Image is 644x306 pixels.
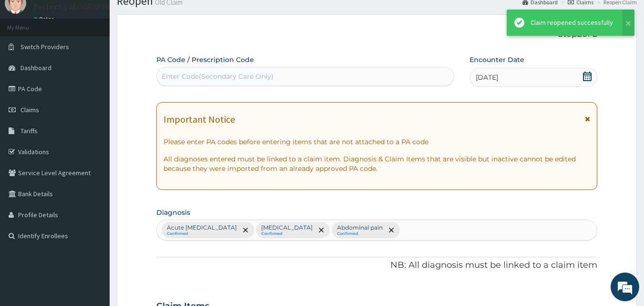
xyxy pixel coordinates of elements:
span: Tariffs [20,127,38,135]
img: d_794563401_company_1708531726252_794563401 [18,48,39,72]
span: remove selection option [317,226,326,234]
div: Minimize live chat window [156,5,179,28]
p: Step 2 of 2 [156,29,598,40]
div: Chat with us now [50,53,160,66]
p: Please enter PA codes before entering items that are not attached to a PA code [164,137,591,147]
p: Abdominal pain [337,224,383,232]
span: [DATE] [476,73,498,82]
p: Acute [MEDICAL_DATA] [167,224,237,232]
div: Claim reopened successfully [531,18,613,28]
p: NB: All diagnosis must be linked to a claim item [156,259,598,272]
small: Confirmed [261,232,313,236]
label: PA Code / Prescription Code [156,55,254,64]
label: Diagnosis [156,208,190,217]
textarea: Type your message and hit 'Enter' [5,204,182,238]
div: Enter Code(Secondary Care Only) [162,72,274,81]
p: Perfect [GEOGRAPHIC_DATA] [33,2,143,11]
span: We're online! [55,92,132,189]
p: All diagnoses entered must be linked to a claim item. Diagnosis & Claim Items that are visible bu... [164,154,591,173]
span: Switch Providers [20,42,69,51]
span: remove selection option [387,226,396,234]
span: Claims [20,106,39,114]
small: Confirmed [337,232,383,236]
span: remove selection option [241,226,250,234]
p: [MEDICAL_DATA] [261,224,313,232]
h1: Important Notice [164,114,235,125]
small: Confirmed [167,232,237,236]
span: Dashboard [20,63,51,72]
a: Online [33,16,56,22]
label: Encounter Date [470,55,524,64]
